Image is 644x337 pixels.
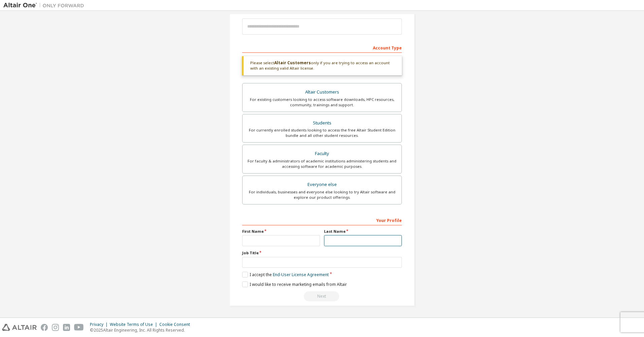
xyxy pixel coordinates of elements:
div: Cookie Consent [159,322,194,327]
img: linkedin.svg [63,324,70,331]
img: altair_logo.svg [2,324,37,331]
div: Privacy [90,322,110,327]
img: instagram.svg [52,324,59,331]
div: For individuals, businesses and everyone else looking to try Altair software and explore our prod... [247,189,397,200]
div: Please select only if you are trying to access an account with an existing valid Altair license. [242,56,402,75]
div: For existing customers looking to access software downloads, HPC resources, community, trainings ... [247,97,397,108]
div: Your Profile [242,215,402,225]
img: Altair One [3,2,88,9]
label: Job Title [242,250,402,256]
div: For faculty & administrators of academic institutions administering students and accessing softwa... [247,158,397,169]
p: © 2025 Altair Engineering, Inc. All Rights Reserved. [90,327,194,333]
label: I would like to receive marketing emails from Altair [242,282,347,287]
div: Everyone else [247,180,397,189]
label: First Name [242,229,320,234]
div: Website Terms of Use [110,322,159,327]
div: Faculty [247,149,397,158]
img: youtube.svg [74,324,84,331]
label: Last Name [324,229,402,234]
div: Students [247,118,397,128]
div: For currently enrolled students looking to access the free Altair Student Edition bundle and all ... [247,127,397,138]
div: Read and acccept EULA to continue [242,291,402,301]
b: Altair Customers [274,60,311,66]
img: facebook.svg [41,324,48,331]
div: Account Type [242,42,402,53]
label: I accept the [242,272,329,277]
div: Altair Customers [247,87,397,97]
a: End-User License Agreement [273,272,329,277]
